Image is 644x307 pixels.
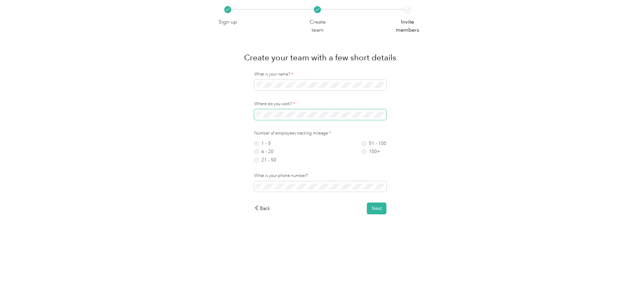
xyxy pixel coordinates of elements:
[362,141,386,146] label: 51 - 100
[254,158,276,162] label: 21 - 50
[254,71,386,78] label: What is your name?
[244,50,396,66] h1: Create your team with a few short details
[254,205,270,212] div: Back
[362,149,386,154] label: 100+
[254,173,386,179] label: What is your phone number?
[367,203,386,214] button: Next
[303,18,332,34] p: Create team
[393,18,422,34] p: Invite members
[606,269,644,307] iframe: Everlance-gr Chat Button Frame
[254,141,276,146] label: 1 - 5
[254,130,386,136] label: Number of employees tracking mileage
[254,149,276,154] label: 6 - 20
[254,101,386,107] label: Where do you work?
[218,18,237,26] p: Sign up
